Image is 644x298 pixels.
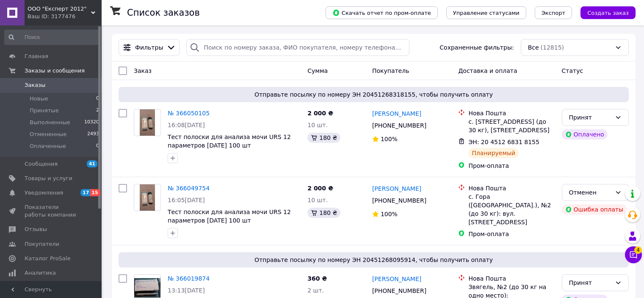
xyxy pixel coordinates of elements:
span: Оплаченные [30,142,66,150]
span: Отправьте посылку по номеру ЭН 20451268095914, чтобы получить оплату [122,256,625,264]
span: Управление статусами [453,10,520,16]
span: 360 ₴ [307,275,327,282]
a: Тест полоски для анализа мочи URS 12 параметров [DATE] 100 шт [168,134,291,149]
span: 10320 [84,119,99,126]
button: Создать заказ [580,6,636,19]
span: Доставка и оплата [458,67,517,74]
div: Принят [569,113,611,122]
span: 0 [96,142,99,150]
span: Принятые [30,107,59,114]
div: Принят [569,278,611,287]
div: с. Гора ([GEOGRAPHIC_DATA].), №2 (до 30 кг): вул. [STREET_ADDRESS] [468,192,555,226]
img: Фото товару [140,184,155,211]
span: Аналитика [25,269,56,277]
a: Фото товару [134,109,161,136]
input: Поиск [4,30,100,45]
span: 100% [381,136,398,142]
a: [PERSON_NAME] [372,184,421,193]
span: 2493 [87,131,99,138]
span: Отправьте посылку по номеру ЭН 20451268318155, чтобы получить оплату [122,90,625,99]
span: Все [528,43,539,52]
span: Показатели работы компании [25,203,78,219]
span: Сумма [307,67,328,74]
div: Пром-оплата [468,230,555,238]
span: Фильтры [135,43,163,52]
button: Управление статусами [446,6,526,19]
div: [PHONE_NUMBER] [370,285,428,297]
img: Фото товару [134,278,160,298]
span: Скачать отчет по пром-оплате [332,9,431,17]
span: 2 000 ₴ [307,185,333,192]
span: Экспорт [542,10,565,16]
div: Нова Пошта [468,184,555,192]
a: № 366049754 [168,185,210,192]
div: Нова Пошта [468,274,555,283]
span: Создать заказ [587,10,629,16]
a: Фото товару [134,184,161,211]
span: 41 [87,160,97,167]
span: 13:13[DATE] [168,287,205,294]
span: 4 [634,246,642,254]
div: Ошибка оплаты [562,204,627,214]
span: 10 шт. [307,122,328,128]
span: Статус [562,67,583,74]
span: 2 000 ₴ [307,110,333,117]
a: [PERSON_NAME] [372,275,421,283]
span: Заказы [25,81,45,89]
a: [PERSON_NAME] [372,109,421,118]
span: 100% [381,211,398,217]
div: Нова Пошта [468,109,555,117]
span: 16:05[DATE] [168,197,205,203]
button: Чат с покупателем4 [625,246,642,263]
span: 0 [96,95,99,103]
div: Планируемый [468,148,519,158]
span: Сохраненные фильтры: [439,43,514,52]
span: Заказ [134,67,152,74]
span: Отзывы [25,226,47,233]
span: Сообщения [25,160,58,168]
div: 180 ₴ [307,208,340,218]
a: Тест полоски для анализа мочи URS 12 параметров [DATE] 100 шт [168,209,291,224]
div: [PHONE_NUMBER] [370,120,428,131]
span: ООО "Експерт 2012" [28,5,91,13]
img: Фото товару [140,109,155,136]
span: Каталог ProSale [25,255,70,262]
span: 15 [90,189,100,196]
div: Пром-оплата [468,162,555,170]
span: 16:08[DATE] [168,122,205,128]
span: 17 [80,189,90,196]
span: Уведомления [25,189,63,197]
span: Новые [30,95,48,103]
span: Главная [25,53,48,60]
div: [PHONE_NUMBER] [370,195,428,206]
span: Выполненные [30,119,70,126]
div: с. [STREET_ADDRESS] (до 30 кг), [STREET_ADDRESS] [468,117,555,134]
div: 180 ₴ [307,133,340,143]
span: Заказы и сообщения [25,67,85,75]
a: № 366019874 [168,275,210,282]
button: Экспорт [535,6,572,19]
a: Создать заказ [572,9,636,16]
div: Ваш ID: 3177476 [28,13,102,20]
span: (12815) [541,44,564,51]
div: Отменен [569,188,611,197]
span: Покупатели [25,240,59,248]
button: Скачать отчет по пром-оплате [326,6,438,19]
div: Оплачено [562,129,608,139]
span: Отмененные [30,131,66,138]
span: 2 шт. [307,287,324,294]
span: 10 шт. [307,197,328,203]
input: Поиск по номеру заказа, ФИО покупателя, номеру телефона, Email, номеру накладной [186,39,409,56]
span: 2 [96,107,99,114]
h1: Список заказов [127,8,200,18]
span: Товары и услуги [25,175,72,182]
a: № 366050105 [168,110,210,117]
span: Покупатель [372,67,409,74]
span: ЭН: 20 4512 6831 8155 [468,139,539,145]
